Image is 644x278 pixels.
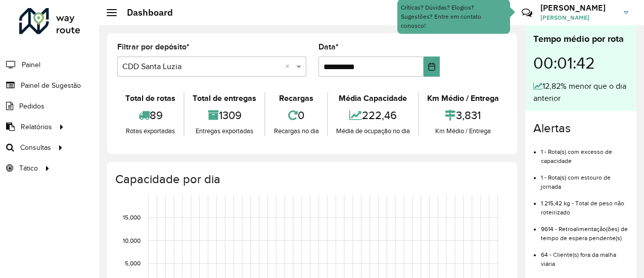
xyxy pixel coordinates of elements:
[541,243,628,268] li: 64 - Cliente(s) fora da malha viária
[120,92,181,104] div: Total de rotas
[120,126,181,136] div: Rotas exportadas
[533,32,628,46] div: Tempo médio por rota
[125,260,141,267] text: 5,000
[540,13,616,22] span: [PERSON_NAME]
[268,104,324,126] div: 0
[187,126,262,136] div: Entregas exportadas
[19,163,38,174] span: Tático
[541,165,628,191] li: 1 - Rota(s) com estouro de jornada
[541,217,628,243] li: 9614 - Retroalimentação(ões) de tempo de espera pendente(s)
[540,3,616,13] h3: [PERSON_NAME]
[516,2,538,24] a: Contato Rápido
[187,92,262,104] div: Total de entregas
[268,126,324,136] div: Recargas no dia
[285,61,294,73] span: Clear all
[117,7,173,18] h2: Dashboard
[533,121,628,136] h4: Alertas
[115,172,507,187] h4: Capacidade por dia
[21,122,52,132] span: Relatórios
[123,237,141,244] text: 10,000
[20,142,51,153] span: Consultas
[22,60,40,70] span: Painel
[117,41,190,53] label: Filtrar por depósito
[424,57,440,77] button: Choose Date
[268,92,324,104] div: Recargas
[21,80,81,91] span: Painel de Sugestão
[331,126,416,136] div: Média de ocupação no dia
[541,140,628,165] li: 1 - Rota(s) com excesso de capacidade
[123,214,141,220] text: 15,000
[120,104,181,126] div: 89
[541,191,628,217] li: 1.215,42 kg - Total de peso não roteirizado
[533,80,628,104] div: 12,82% menor que o dia anterior
[187,104,262,126] div: 1309
[318,41,339,53] label: Data
[422,104,504,126] div: 3,831
[422,126,504,136] div: Km Médio / Entrega
[331,92,416,104] div: Média Capacidade
[331,104,416,126] div: 222,46
[19,101,44,112] span: Pedidos
[533,46,628,80] div: 00:01:42
[422,92,504,104] div: Km Médio / Entrega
